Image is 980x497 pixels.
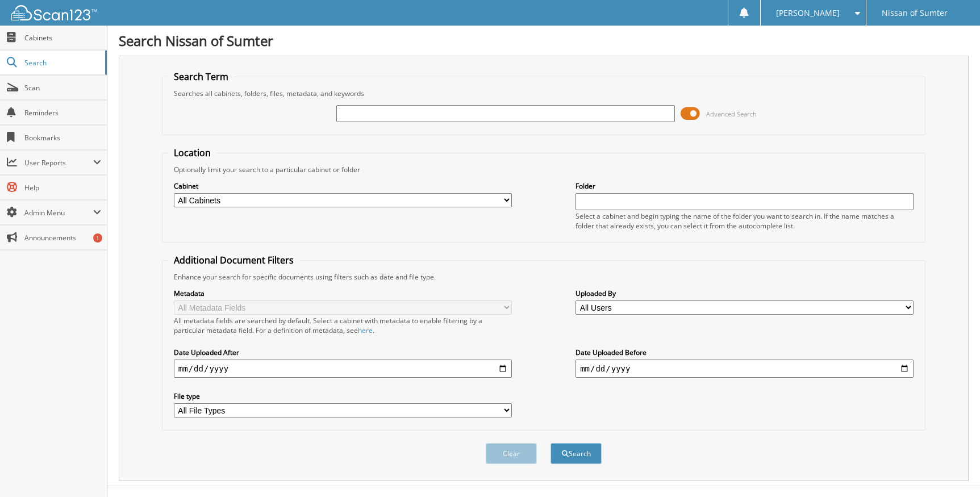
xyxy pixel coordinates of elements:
[24,108,101,118] span: Reminders
[486,443,537,464] button: Clear
[24,33,101,43] span: Cabinets
[551,443,602,464] button: Search
[174,348,512,357] label: Date Uploaded After
[174,360,512,378] input: start
[882,10,948,16] span: Nissan of Sumter
[24,183,101,193] span: Help
[119,31,969,50] h1: Search Nissan of Sumter
[168,147,216,159] legend: Location
[24,158,93,168] span: User Reports
[24,233,101,243] span: Announcements
[24,83,101,93] span: Scan
[576,181,914,191] label: Folder
[174,289,512,298] label: Metadata
[24,133,101,143] span: Bookmarks
[11,5,97,20] img: scan123-logo-white.svg
[174,316,512,335] div: All metadata fields are searched by default. Select a cabinet with metadata to enable filtering b...
[93,233,102,243] div: 1
[168,70,234,83] legend: Search Term
[168,254,299,266] legend: Additional Document Filters
[576,289,914,298] label: Uploaded By
[576,211,914,231] div: Select a cabinet and begin typing the name of the folder you want to search in. If the name match...
[24,208,93,218] span: Admin Menu
[24,58,99,68] span: Search
[168,89,919,98] div: Searches all cabinets, folders, files, metadata, and keywords
[706,110,757,118] span: Advanced Search
[358,325,373,335] a: here
[168,165,919,174] div: Optionally limit your search to a particular cabinet or folder
[174,181,512,191] label: Cabinet
[576,360,914,378] input: end
[576,348,914,357] label: Date Uploaded Before
[776,10,840,16] span: [PERSON_NAME]
[174,391,512,401] label: File type
[168,272,919,282] div: Enhance your search for specific documents using filters such as date and file type.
